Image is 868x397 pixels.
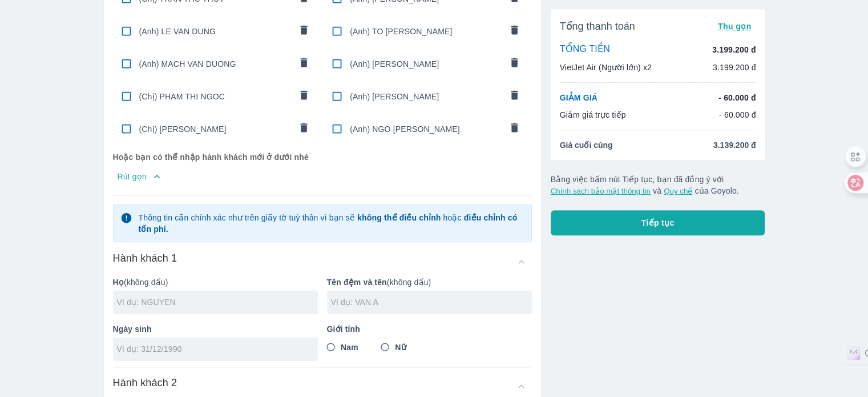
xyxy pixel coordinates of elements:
[350,58,502,70] span: (Anh) [PERSON_NAME]
[713,139,756,151] span: 3.139.200 đ
[395,342,406,353] span: Nữ
[551,187,651,195] button: Chính sách bảo mật thông tin
[292,85,316,109] button: comments
[503,117,527,141] button: comments
[641,217,675,228] span: Tiếp tục
[551,210,765,235] button: Tiếp tục
[113,251,177,265] h6: Hành khách 1
[350,123,502,135] span: (Anh) NGO [PERSON_NAME]
[138,212,524,235] p: Thông tin cần chính xác như trên giấy tờ tuỳ thân vì bạn sẽ hoặc
[113,323,318,335] p: Ngày sinh
[113,276,318,288] p: (không dấu)
[664,187,692,195] button: Quy chế
[327,323,532,335] p: Giới tính
[292,19,316,43] button: comments
[560,109,626,121] p: Giảm giá trực tiếp
[292,117,316,141] button: comments
[560,19,635,33] span: Tổng thanh toán
[139,26,291,37] span: (Anh) LE VAN DUNG
[113,167,532,186] button: Rút gọn
[560,139,613,151] span: Giá cuối cùng
[139,58,291,70] span: (Anh) MACH VAN DUONG
[560,43,610,56] p: TỔNG TIỀN
[117,343,306,355] input: Ví dụ: 31/12/1990
[719,109,756,121] p: - 60.000 đ
[113,376,177,390] h6: Hành khách 2
[713,18,756,34] button: Thu gọn
[113,147,532,167] p: Hoặc bạn có thể nhập hành khách mới ở dưới nhé
[551,174,765,197] p: Bằng việc bấm nút Tiếp tục, bạn đã đồng ý với và của Goyolo.
[350,91,502,102] span: (Anh) [PERSON_NAME]
[292,52,316,76] button: comments
[350,26,502,37] span: (Anh) TO [PERSON_NAME]
[713,62,756,73] p: 3.199.200 đ
[117,296,318,308] input: Ví dụ: NGUYEN
[357,213,441,222] strong: không thể điều chỉnh
[341,342,358,353] span: Nam
[113,278,124,287] b: Họ
[139,123,291,135] span: (Chị) [PERSON_NAME]
[718,92,756,103] p: - 60.000 đ
[118,171,147,182] p: Rút gọn
[503,85,527,109] button: comments
[718,22,752,31] span: Thu gọn
[327,278,387,287] b: Tên đệm và tên
[503,52,527,76] button: comments
[712,44,756,55] p: 3.199.200 đ
[560,62,652,73] p: VietJet Air (Người lớn) x2
[560,92,597,103] p: GIẢM GIÁ
[139,91,291,102] span: (Chị) PHAM THI NGOC
[503,19,527,43] button: comments
[331,296,532,308] input: Ví dụ: VAN A
[327,276,532,288] p: (không dấu)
